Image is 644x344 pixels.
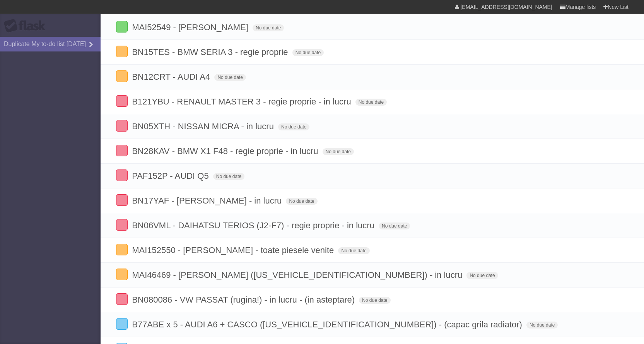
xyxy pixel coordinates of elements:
span: No due date [323,148,354,155]
span: MAI46469 - [PERSON_NAME] ([US_VEHICLE_IDENTIFICATION_NUMBER]) - in lucru [132,270,464,280]
div: Flask [4,19,50,33]
span: PAF152P - AUDI Q5 [132,171,211,181]
span: BN28KAV - BMW X1 F48 - regie proprie - in lucru [132,146,320,156]
span: No due date [379,222,410,229]
label: Done [116,194,128,206]
label: Done [116,269,128,280]
span: No due date [253,24,284,31]
label: Done [116,46,128,57]
span: MAI52549 - [PERSON_NAME] [132,22,250,32]
label: Done [116,169,128,181]
span: B77ABE x 5 - AUDI A6 + CASCO ([US_VEHICLE_IDENTIFICATION_NUMBER]) - (capac grila radiator) [132,320,524,329]
label: Done [116,95,128,107]
span: No due date [466,272,498,279]
span: No due date [286,198,317,205]
span: No due date [278,123,309,130]
span: BN06VML - DAIHATSU TERIOS (J2-F7) - regie proprie - in lucru [132,221,376,230]
span: No due date [359,297,390,304]
span: BN12CRT - AUDI A4 [132,72,212,82]
span: BN05XTH - NISSAN MICRA - in lucru [132,122,276,131]
span: No due date [355,99,387,106]
span: No due date [214,74,246,81]
label: Done [116,70,128,82]
span: BN080086 - VW PASSAT (rugina!) - in lucru - (in asteptare) [132,295,357,305]
label: Done [116,120,128,132]
span: MAI152550 - [PERSON_NAME] - toate piesele venite [132,245,336,255]
span: BN17YAF - [PERSON_NAME] - in lucru [132,196,284,205]
span: No due date [338,247,369,254]
label: Done [116,145,128,156]
span: No due date [213,173,244,180]
label: Done [116,244,128,255]
span: B121YBU - RENAULT MASTER 3 - regie proprie - in lucru [132,97,353,106]
span: No due date [292,49,324,56]
label: Done [116,219,128,231]
span: No due date [526,322,558,329]
label: Done [116,293,128,305]
label: Done [116,318,128,330]
span: BN15TES - BMW SERIA 3 - regie proprie [132,47,290,57]
label: Done [116,21,128,33]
